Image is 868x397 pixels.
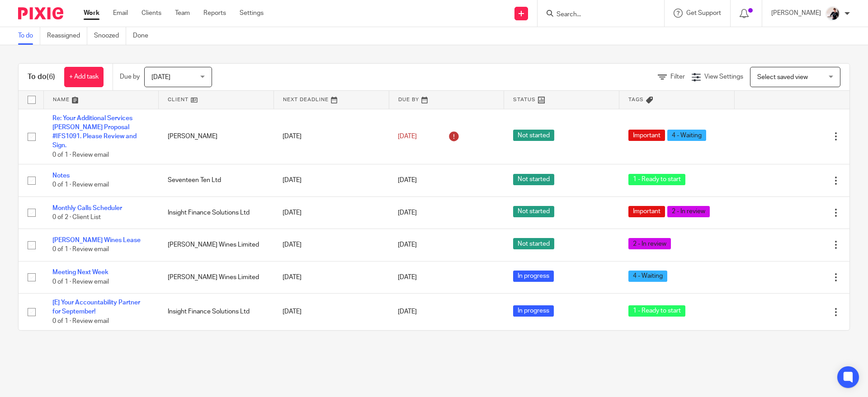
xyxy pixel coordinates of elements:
a: Settings [240,9,264,18]
td: [DATE] [274,261,389,293]
td: Seventeen Ten Ltd [159,164,274,196]
a: Reports [203,9,226,18]
td: [DATE] [274,109,389,164]
span: [DATE] [398,177,417,183]
input: Search [556,11,637,19]
span: 0 of 2 · Client List [52,214,101,220]
a: + Add task [64,67,104,87]
a: Snoozed [94,27,126,45]
span: In progress [513,271,554,282]
td: [PERSON_NAME] [159,109,274,164]
p: Due by [120,72,140,81]
a: [E] Your Accountability Partner for September! [52,299,140,315]
a: Reassigned [47,27,87,45]
span: 4 - Waiting [628,271,667,282]
span: Important [628,130,665,141]
span: Filter [670,74,685,80]
span: Not started [513,238,554,249]
span: View Settings [704,74,743,80]
span: 2 - In review [667,206,710,217]
td: [DATE] [274,196,389,229]
a: Team [175,9,190,18]
span: Select saved view [757,74,808,80]
a: Notes [52,173,70,179]
span: 1 - Ready to start [628,305,685,317]
span: Not started [513,130,554,141]
td: Insight Finance Solutions Ltd [159,294,274,331]
span: Not started [513,174,554,185]
span: [DATE] [151,74,170,80]
span: 1 - Ready to start [628,174,685,185]
a: Clients [142,9,161,18]
span: 0 of 1 · Review email [52,247,109,253]
td: [PERSON_NAME] Wines Limited [159,229,274,261]
td: [PERSON_NAME] Wines Limited [159,261,274,293]
span: Tags [628,97,644,102]
span: 0 of 1 · Review email [52,152,109,158]
a: Work [84,9,99,18]
span: [DATE] [398,274,417,280]
p: [PERSON_NAME] [771,9,821,18]
span: [DATE] [398,210,417,216]
span: 4 - Waiting [667,130,706,141]
h1: To do [28,72,55,82]
a: [PERSON_NAME] Wines Lease [52,237,141,243]
a: Monthly Calls Scheduler [52,205,122,211]
td: [DATE] [274,294,389,331]
a: Done [133,27,155,45]
a: Re: Your Additional Services [PERSON_NAME] Proposal #IFS1091. Please Review and Sign. [52,115,137,149]
a: Meeting Next Week [52,269,108,276]
a: To do [18,27,40,45]
span: Get Support [686,10,721,16]
span: Important [628,206,665,217]
span: (6) [47,73,55,80]
span: 0 of 1 · Review email [52,318,109,324]
span: 2 - In review [628,238,671,249]
span: [DATE] [398,309,417,315]
span: 0 of 1 · Review email [52,182,109,188]
td: [DATE] [274,229,389,261]
span: [DATE] [398,133,417,140]
a: Email [113,9,128,18]
img: Pixie [18,7,63,19]
span: [DATE] [398,242,417,248]
span: In progress [513,305,554,317]
span: Not started [513,206,554,217]
span: 0 of 1 · Review email [52,279,109,285]
td: Insight Finance Solutions Ltd [159,196,274,229]
td: [DATE] [274,164,389,196]
img: AV307615.jpg [826,6,840,21]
